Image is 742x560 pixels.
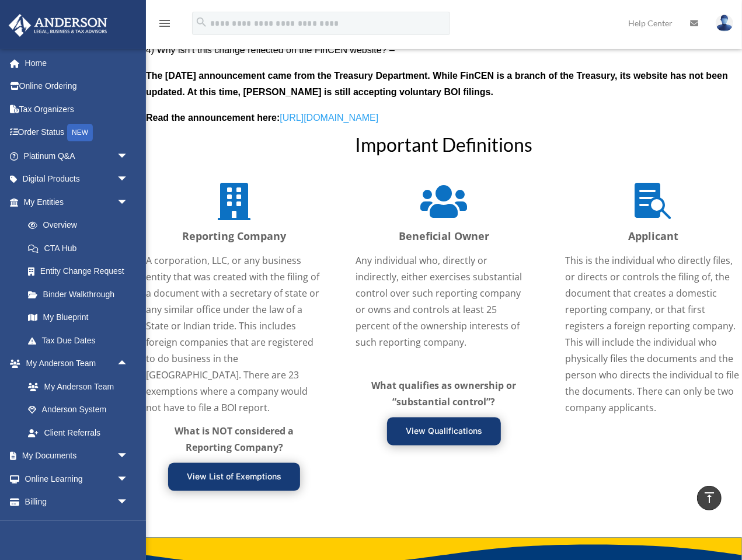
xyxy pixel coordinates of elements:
[16,236,140,260] a: CTA Hub
[16,421,146,444] a: Client Referrals
[16,375,146,398] a: My Anderson Team
[702,491,716,505] i: vertical_align_top
[8,190,146,214] a: My Entitiesarrow_drop_down
[117,352,140,376] span: arrow_drop_up
[146,228,323,246] p: Reporting Company
[280,113,378,128] a: [URL][DOMAIN_NAME]
[8,121,146,145] a: Order StatusNEW
[635,183,673,220] span: 
[8,144,146,168] a: Platinum Q&Aarrow_drop_down
[8,75,146,98] a: Online Ordering
[8,467,146,491] a: Online Learningarrow_drop_down
[8,168,146,191] a: Digital Productsarrow_drop_down
[16,260,146,283] a: Entity Change Request
[117,144,140,168] span: arrow_drop_down
[158,16,172,30] i: menu
[146,113,280,123] b: Read the announcement here:
[8,444,146,468] a: My Documentsarrow_drop_down
[356,253,532,351] p: Any individual who, directly or indirectly, either exercises substantial control over such report...
[8,51,146,75] a: Home
[8,513,146,537] a: Events Calendar
[8,491,146,514] a: Billingarrow_drop_down
[356,133,533,156] span: Important Definitions
[117,190,140,214] span: arrow_drop_down
[356,228,532,246] p: Beneficial Owner
[195,16,208,29] i: search
[117,491,140,514] span: arrow_drop_down
[161,423,307,456] p: What is NOT considered a Reporting Company?
[16,214,146,237] a: Overview
[387,418,501,446] a: View Qualifications
[565,253,742,416] p: This is the individual who directly files, or directs or controls the filing of, the document tha...
[146,45,395,55] span: 4) Why isn’t this change reflected on the FinCEN website? –
[67,124,93,141] div: NEW
[371,378,517,411] p: What qualifies as ownership or “substantial control”?
[8,98,146,121] a: Tax Organizers
[716,15,733,32] img: User Pic
[5,14,111,37] img: Anderson Advisors Platinum Portal
[420,183,467,220] span: 
[117,444,140,468] span: arrow_drop_down
[16,283,146,306] a: Binder Walkthrough
[117,168,140,192] span: arrow_drop_down
[146,253,323,416] p: A corporation, LLC, or any business entity that was created with the filing of a document with a ...
[697,486,722,510] a: vertical_align_top
[8,352,146,375] a: My Anderson Teamarrow_drop_up
[16,306,146,329] a: My Blueprint
[146,71,728,97] b: The [DATE] announcement came from the Treasury Department. While FinCEN is a branch of the Treasu...
[168,463,300,491] a: View List of Exemptions
[16,398,146,422] a: Anderson System
[117,467,140,491] span: arrow_drop_down
[565,228,742,246] p: Applicant
[218,183,250,220] span: 
[158,20,172,30] a: menu
[16,329,146,352] a: Tax Due Dates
